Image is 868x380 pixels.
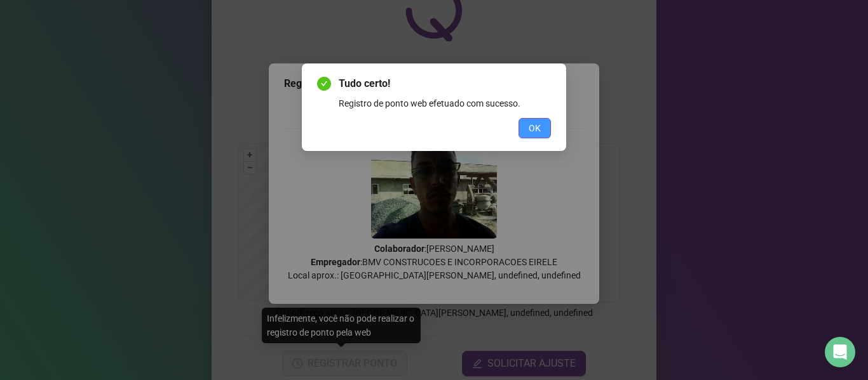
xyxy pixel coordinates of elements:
[317,77,331,91] span: check-circle
[339,76,551,91] span: Tudo certo!
[519,118,551,138] button: OK
[825,337,855,367] div: Open Intercom Messenger
[529,121,541,135] span: OK
[339,96,551,110] div: Registro de ponto web efetuado com sucesso.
